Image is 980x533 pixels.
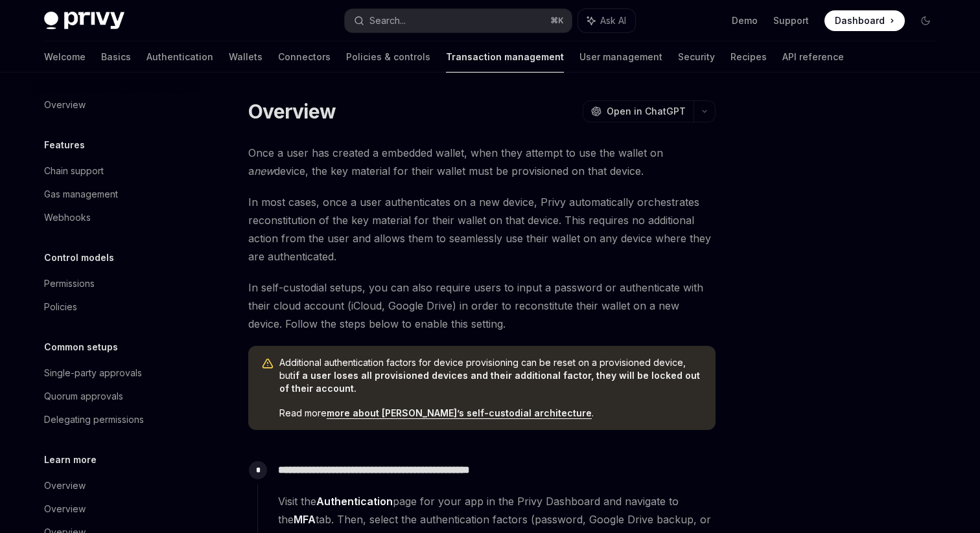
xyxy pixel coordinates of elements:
[732,14,758,27] a: Demo
[327,407,592,419] a: more about [PERSON_NAME]’s self-custodial architecture
[44,97,86,113] div: Overview
[730,41,767,73] a: Recipes
[44,12,124,30] img: dark logo
[279,370,700,394] strong: if a user loses all provisioned devices and their additional factor, they will be locked out of t...
[44,365,142,381] div: Single-party approvals
[278,41,331,73] a: Connectors
[44,163,104,179] div: Chain support
[44,452,97,468] h5: Learn more
[294,513,316,526] strong: MFA
[101,41,131,73] a: Basics
[34,497,200,521] a: Overview
[345,9,572,32] button: Search...⌘K
[44,41,86,73] a: Welcome
[248,278,716,333] span: In self-custodial setups, you can also require users to input a password or authenticate with the...
[34,183,200,206] a: Gas management
[44,137,85,153] h5: Features
[34,385,200,408] a: Quorum approvals
[34,408,200,431] a: Delegating permissions
[607,105,686,118] span: Open in ChatGPT
[248,100,336,123] h1: Overview
[44,389,123,404] div: Quorum approvals
[34,361,200,385] a: Single-party approvals
[279,407,703,420] span: Read more .
[678,41,715,73] a: Security
[44,478,86,493] div: Overview
[44,299,77,315] div: Policies
[579,41,662,73] a: User management
[279,356,703,395] span: Additional authentication factors for device provisioning can be reset on a provisioned device, but
[34,206,200,229] a: Webhooks
[248,193,716,266] span: In most cases, once a user authenticates on a new device, Privy automatically orchestrates recons...
[550,16,564,26] span: ⌘ K
[44,501,86,517] div: Overview
[578,9,635,32] button: Ask AI
[34,474,200,497] a: Overview
[583,100,694,122] button: Open in ChatGPT
[34,93,200,117] a: Overview
[44,339,118,355] h5: Common setups
[44,412,144,427] div: Delegating permissions
[34,159,200,183] a: Chain support
[34,295,200,319] a: Policies
[446,41,564,73] a: Transaction management
[782,41,844,73] a: API reference
[34,272,200,295] a: Permissions
[600,14,626,27] span: Ask AI
[915,10,936,31] button: Toggle dark mode
[44,187,118,202] div: Gas management
[44,250,114,266] h5: Control models
[316,495,393,508] strong: Authentication
[369,13,406,28] div: Search...
[773,14,809,27] a: Support
[44,276,95,291] div: Permissions
[261,357,274,370] svg: Warning
[248,144,716,180] span: Once a user has created a embedded wallet, when they attempt to use the wallet on a device, the k...
[44,210,91,225] div: Webhooks
[346,41,430,73] a: Policies & controls
[835,14,885,27] span: Dashboard
[824,10,905,31] a: Dashboard
[229,41,262,73] a: Wallets
[146,41,213,73] a: Authentication
[254,164,274,177] em: new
